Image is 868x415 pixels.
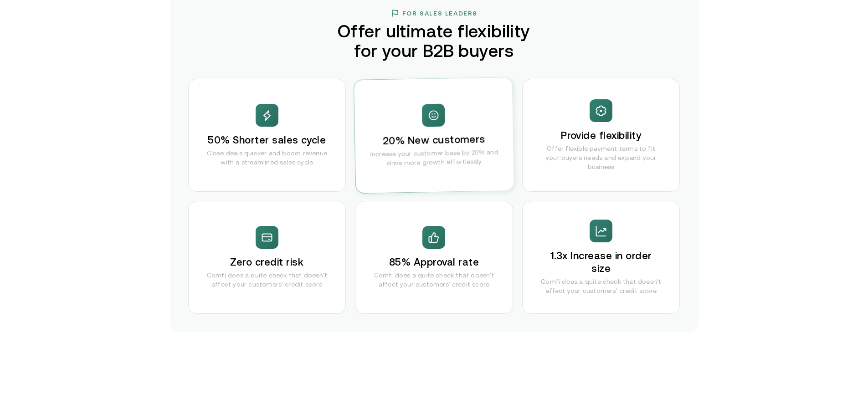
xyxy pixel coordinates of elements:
h3: 85% Approval rate [389,256,479,269]
h3: For Sales Leaders [402,10,478,17]
p: Close deals quicker and boost revenue with a streamlined sales cycle [207,149,328,167]
img: spark [427,109,440,122]
h3: 50% Shorter sales cycle [208,134,326,147]
h3: Zero credit risk [230,256,303,269]
h3: 20% New customers [383,133,486,148]
img: spark [595,104,607,118]
h3: 1.3x Increase in order size [541,250,662,275]
p: Comfi does a quite check that doesn't affect your customers' credit score [374,271,494,289]
p: Comfi does a quite check that doesn't affect your customers' credit score [207,271,328,289]
img: flag [390,9,400,18]
p: Comfi does a quite check that doesn't affect your customers' credit score [541,277,662,295]
p: Offer flexible payment terms to fit your buyers needs and expand your business [541,144,662,171]
h2: Offer ultimate flexibility for your B2B buyers [327,21,541,61]
p: Increase your customer base by 20% and drive more growth effortlessly [365,148,504,168]
img: spark [427,231,440,244]
h3: Provide flexibility [561,129,641,142]
img: spark [261,231,273,244]
img: spark [261,109,273,122]
img: spark [595,225,607,238]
